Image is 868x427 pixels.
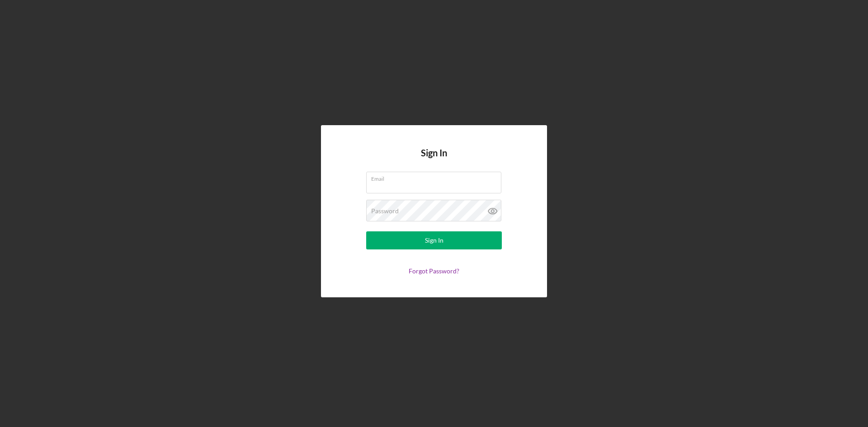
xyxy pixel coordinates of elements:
label: Password [371,207,399,215]
button: Sign In [366,231,502,249]
a: Forgot Password? [409,267,459,275]
div: Sign In [425,231,443,249]
h4: Sign In [421,148,447,172]
label: Email [371,172,501,182]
